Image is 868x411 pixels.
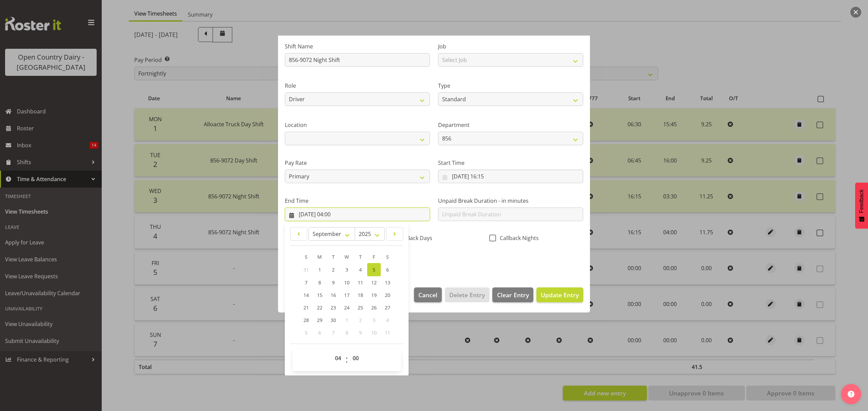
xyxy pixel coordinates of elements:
span: 15 [317,292,322,298]
a: 16 [327,289,340,301]
button: Cancel [414,287,442,302]
span: 11 [385,329,390,336]
span: 1 [346,317,348,323]
a: 27 [381,301,394,314]
button: Clear Entry [492,287,533,302]
a: 28 [299,314,313,326]
span: 9 [332,279,335,286]
img: help-xxl-2.png [848,391,854,397]
label: Shift Name [285,42,430,50]
span: T [359,254,362,260]
span: 8 [318,279,321,286]
span: 31 [303,266,309,273]
span: 5 [373,266,375,273]
span: 2 [332,266,335,273]
span: W [344,254,349,260]
span: 8 [346,329,348,336]
a: 6 [381,263,394,276]
span: 14 [303,292,309,298]
a: 13 [381,276,394,289]
span: 25 [358,304,363,311]
span: 27 [385,304,390,311]
span: T [332,254,335,260]
a: 4 [354,263,367,276]
button: Delete Entry [445,287,489,302]
span: 1 [318,266,321,273]
a: 20 [381,289,394,301]
span: 16 [331,292,336,298]
span: 4 [359,266,362,273]
a: 7 [299,276,313,289]
a: 8 [313,276,327,289]
a: 18 [354,289,367,301]
input: Shift Name [285,53,430,67]
span: CallBack Days [394,235,432,241]
span: 6 [318,329,321,336]
a: 1 [313,263,327,276]
span: 17 [344,292,350,298]
label: Role [285,82,430,90]
a: 25 [354,301,367,314]
span: 7 [305,279,308,286]
span: 23 [331,304,336,311]
input: Click to select... [285,208,430,221]
label: Job [438,42,583,50]
a: 12 [367,276,381,289]
span: : [346,351,348,368]
a: 29 [313,314,327,326]
span: 18 [358,292,363,298]
a: 15 [313,289,327,301]
span: Delete Entry [449,290,485,299]
a: 17 [340,289,354,301]
input: Unpaid Break Duration [438,208,583,221]
span: 28 [303,317,309,323]
span: S [305,254,308,260]
a: 2 [327,263,340,276]
span: 3 [373,317,375,323]
span: 19 [371,292,377,298]
a: 5 [367,263,381,276]
span: 2 [359,317,362,323]
a: 21 [299,301,313,314]
span: 7 [332,329,335,336]
span: 6 [386,266,389,273]
a: 10 [340,276,354,289]
span: 26 [371,304,377,311]
a: 3 [340,263,354,276]
span: 11 [358,279,363,286]
span: 12 [371,279,377,286]
span: 21 [303,304,309,311]
a: 23 [327,301,340,314]
a: 22 [313,301,327,314]
label: Unpaid Break Duration - in minutes [438,197,583,205]
span: S [386,254,389,260]
span: 29 [317,317,322,323]
span: M [317,254,322,260]
label: Pay Rate [285,159,430,167]
span: Update Entry [541,291,579,299]
span: F [373,254,375,260]
span: 9 [359,329,362,336]
a: 24 [340,301,354,314]
span: 4 [386,317,389,323]
a: 19 [367,289,381,301]
span: 3 [346,266,348,273]
span: 22 [317,304,322,311]
span: 24 [344,304,350,311]
label: End Time [285,197,430,205]
span: 13 [385,279,390,286]
a: 9 [327,276,340,289]
span: 20 [385,292,390,298]
span: 10 [344,279,350,286]
span: Callback Nights [496,235,539,241]
label: Department [438,121,583,129]
label: Location [285,121,430,129]
span: 30 [331,317,336,323]
label: Type [438,82,583,90]
a: 11 [354,276,367,289]
span: 10 [371,329,377,336]
span: 5 [305,329,308,336]
span: Feedback [859,189,865,213]
button: Update Entry [536,287,583,302]
label: Start Time [438,159,583,167]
